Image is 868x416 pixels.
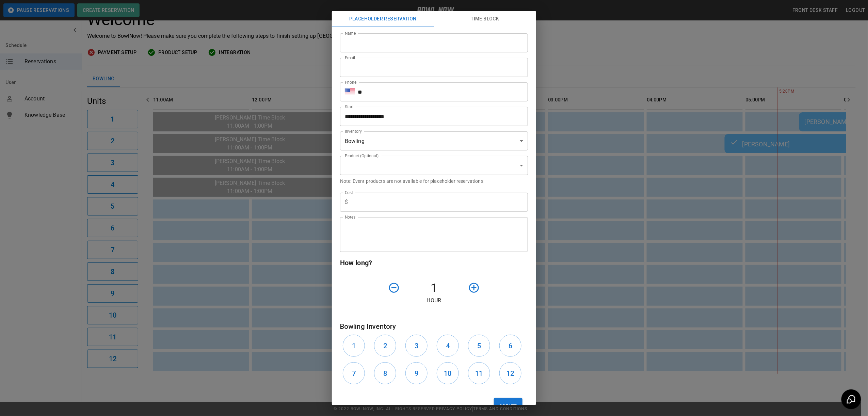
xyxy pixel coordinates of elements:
button: Time Block [434,11,536,27]
button: 3 [405,335,428,357]
button: 9 [405,362,428,384]
button: Select country [345,87,355,97]
div: ​ [340,156,528,175]
h6: How long? [340,257,528,268]
h6: 12 [507,368,514,379]
h6: 11 [475,368,483,379]
div: Bowling [340,131,528,150]
h6: 3 [415,340,418,351]
button: 4 [437,335,459,357]
button: 12 [499,362,521,384]
h6: Bowling Inventory [340,321,528,332]
h6: 9 [415,368,418,379]
h6: 4 [446,340,450,351]
button: 10 [437,362,459,384]
button: 5 [468,335,490,357]
button: 1 [343,335,365,357]
h4: 1 [403,281,465,295]
h6: 8 [383,368,387,379]
button: 11 [468,362,490,384]
p: $ [345,198,348,206]
button: 2 [374,335,396,357]
h6: 6 [509,340,512,351]
h6: 5 [477,340,481,351]
button: 8 [374,362,396,384]
h6: 10 [444,368,451,379]
button: 6 [499,335,521,357]
p: Hour [340,297,528,305]
h6: 7 [352,368,356,379]
label: Phone [345,79,356,85]
label: Start [345,104,354,110]
h6: 1 [352,340,356,351]
h6: 2 [383,340,387,351]
input: Choose date, selected date is Sep 26, 2025 [340,107,523,126]
p: Note: Event products are not available for placeholder reservations [340,178,528,185]
button: Create [494,398,523,415]
button: 7 [343,362,365,384]
button: Placeholder Reservation [332,11,434,27]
